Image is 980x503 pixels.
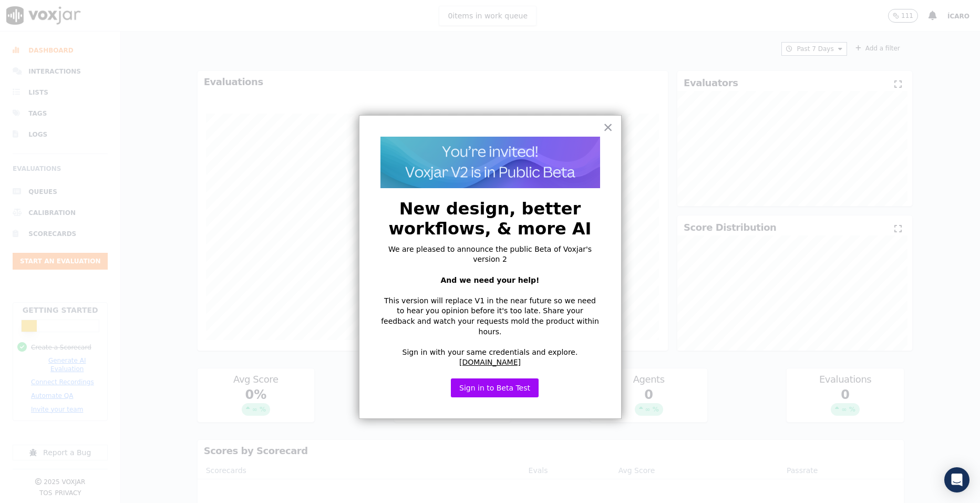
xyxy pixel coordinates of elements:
strong: And we need your help! [440,276,539,284]
h2: New design, better workflows, & more AI [380,199,600,239]
div: Open Intercom Messenger [944,467,969,492]
p: This version will replace V1 in the near future so we need to hear you opinion before it's too la... [380,296,600,337]
p: We are pleased to announce the public Beta of Voxjar's version 2 [380,244,600,265]
span: Sign in with your same credentials and explore. [403,348,578,356]
a: [DOMAIN_NAME] [459,358,521,366]
button: Close [603,119,613,136]
button: Sign in to Beta Test [451,378,539,397]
